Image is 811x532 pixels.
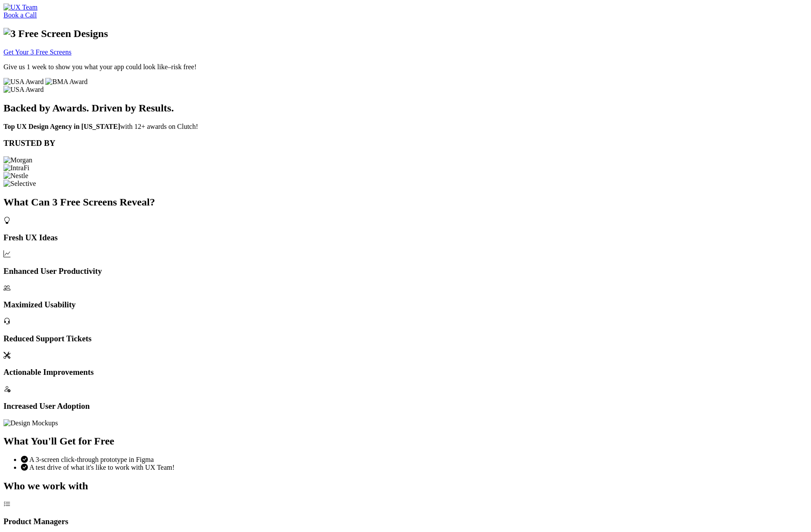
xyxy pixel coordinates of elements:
[29,456,154,463] span: A 3-screen click-through prototype in Figma
[3,156,32,164] img: Morgan
[3,86,44,94] img: USA Award
[3,28,108,40] img: 3 Free Screen Designs
[3,367,808,377] h3: Actionable Improvements
[29,464,174,471] span: A test drive of what it's like to work with UX Team!
[3,517,808,526] h3: Product Managers
[3,300,808,310] h3: Maximized Usability
[3,164,30,172] img: IntraFi
[3,63,808,71] p: Give us 1 week to show you what your app could look like–risk free!
[3,138,808,148] h3: TRUSTED BY
[3,196,808,208] h2: What Can 3 Free Screens Reveal?
[3,419,58,427] img: Design Mockups
[3,123,120,130] strong: Top UX Design Agency in [US_STATE]
[3,334,808,343] h3: Reduced Support Tickets
[45,78,88,86] img: BMA Award
[3,48,71,56] a: Get Your 3 Free Screens
[3,102,808,114] h2: Backed by Awards. Driven by Results.
[3,78,44,86] img: USA Award
[3,172,28,180] img: Nestle
[3,123,808,131] p: with 12+ awards on Clutch!
[3,180,36,188] img: Selective
[3,11,37,19] a: Book a Call
[3,3,37,11] img: UX Team
[3,435,808,447] h2: What You'll Get for Free
[3,401,808,411] h3: Increased User Adoption
[3,233,808,242] h3: Fresh UX Ideas
[3,480,808,492] h2: Who we work with
[3,266,808,276] h3: Enhanced User Productivity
